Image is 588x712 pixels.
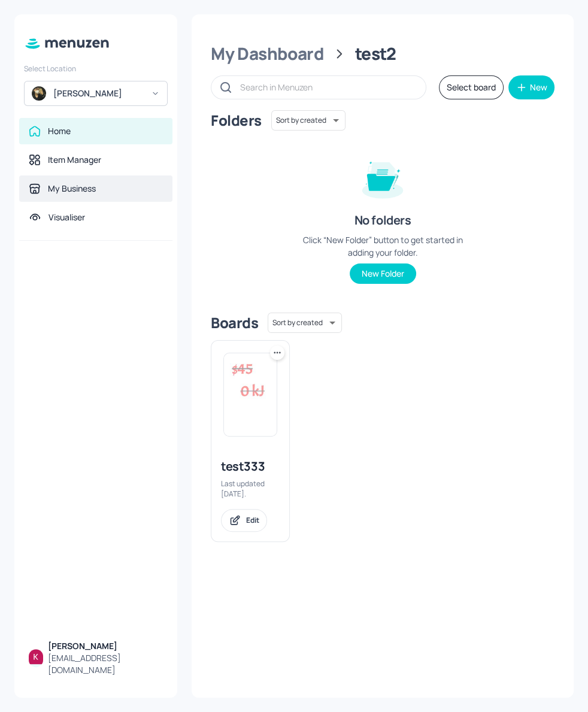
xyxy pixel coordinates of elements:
[293,234,472,259] div: Click “New Folder” button to get started in adding your folder.
[48,183,96,195] div: My Business
[32,86,46,101] img: avatar
[268,311,342,335] div: Sort by created
[53,87,144,99] div: [PERSON_NAME]
[211,111,262,130] div: Folders
[354,212,411,229] div: No folders
[246,515,259,525] div: Edit
[355,43,396,65] div: test2
[24,63,168,74] div: Select Location
[48,652,163,676] div: [EMAIL_ADDRESS][DOMAIN_NAME]
[48,125,71,137] div: Home
[508,75,554,99] button: New
[350,263,416,284] button: New Folder
[211,43,324,65] div: My Dashboard
[211,313,258,332] div: Boards
[224,353,277,436] img: 2025-07-27-1753619920193tyksykq7b4f.jpeg
[271,108,345,132] div: Sort by created
[221,458,280,475] div: test333
[353,147,413,207] img: folder-empty
[240,78,414,96] input: Search in Menuzen
[49,211,85,223] div: Visualiser
[439,75,504,99] button: Select board
[221,478,280,499] div: Last updated [DATE].
[48,640,163,652] div: [PERSON_NAME]
[29,649,43,663] img: ALm5wu0uMJs5_eqw6oihenv1OotFdBXgP3vgpp2z_jxl=s96-c
[48,154,101,166] div: Item Manager
[530,83,547,92] div: New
